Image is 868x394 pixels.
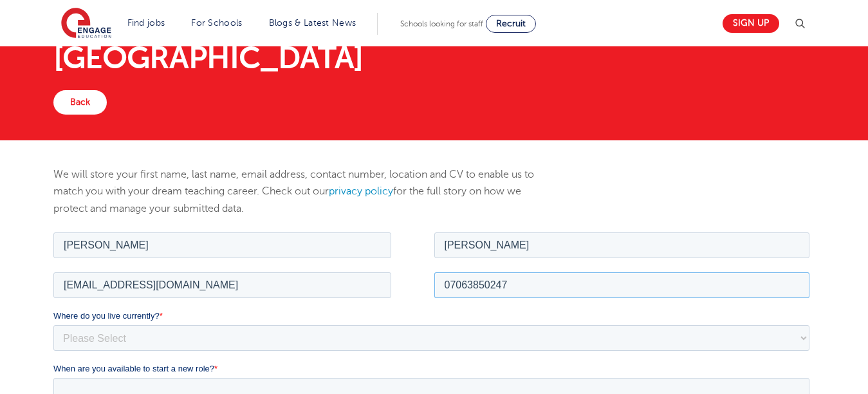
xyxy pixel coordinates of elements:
[61,8,111,40] img: Engage Education
[381,42,757,68] input: *Contact Number
[53,12,815,73] h1: Application For Physics Teacher – [GEOGRAPHIC_DATA]
[723,14,779,33] a: Sign up
[496,19,526,28] span: Recruit
[53,90,107,115] a: Back
[486,15,536,33] a: Recruit
[400,19,483,28] span: Schools looking for staff
[191,18,242,28] a: For Schools
[127,18,165,28] a: Find jobs
[53,166,555,217] p: We will store your first name, last name, email address, contact number, location and CV to enabl...
[329,185,393,197] a: privacy policy
[15,337,143,347] span: Subscribe to updates from Engage
[381,3,757,28] input: *Last name
[269,18,356,28] a: Blogs & Latest News
[3,337,12,345] input: Subscribe to updates from Engage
